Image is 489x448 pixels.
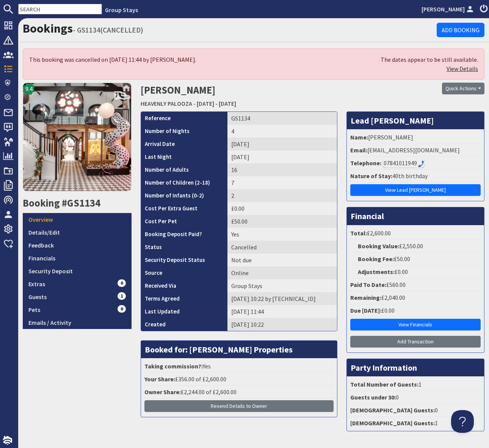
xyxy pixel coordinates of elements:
th: Received Via [141,279,227,292]
div: This booking was cancelled on [DATE] 11:44 by [PERSON_NAME]. [29,55,196,64]
li: 1 [349,378,482,391]
strong: Telephone: [350,159,381,167]
a: Guests1 [23,290,132,303]
span: - [193,100,196,107]
a: View Lead [PERSON_NAME] [350,184,481,196]
a: Emails / Activity [23,316,132,329]
th: Last Updated [141,305,227,318]
th: Number of Nights [141,125,227,138]
h3: Booked for: [PERSON_NAME] Properties [141,341,337,358]
strong: Guests under 30: [350,393,396,401]
li: £560.00 [349,279,482,291]
li: Yes [143,360,335,373]
span: 9.4 [25,84,33,93]
th: Arrival Date [141,138,227,150]
td: Cancelled [227,241,337,254]
li: [PERSON_NAME] [349,131,482,144]
th: Last Night [141,150,227,163]
td: Group Stays [227,279,337,292]
strong: [DEMOGRAPHIC_DATA] Guests: [350,406,435,414]
small: - GS1134(CANCELLED) [73,25,143,34]
a: Financials [23,252,132,265]
th: Cost Per Pet [141,215,227,228]
td: [DATE] [227,138,337,150]
td: 7 [227,176,337,189]
th: Cost Per Extra Guest [141,202,227,215]
th: Booking Deposit Paid? [141,228,227,241]
a: View Details [447,65,478,72]
th: Number of Children (2-18) [141,176,227,189]
button: Quick Actions [442,83,484,94]
strong: Booking Value: [358,242,399,250]
td: 16 [227,163,337,176]
span: Resend Details to Owner [211,403,267,409]
strong: Adjustments: [358,268,395,276]
strong: Total: [350,229,367,237]
strong: Total Number of Guests: [350,381,418,388]
span: 1 [118,292,126,300]
span: 0 [118,279,126,287]
img: hfpfyWBK5wQHBAGPgDf9c6qAYOxxMAAAAASUVORK5CYII= [418,160,424,167]
div: The dates appear to be still available. [196,55,478,64]
strong: Email: [350,146,367,154]
th: Security Deposit Status [141,254,227,266]
h3: Lead [PERSON_NAME] [347,112,484,129]
th: Number of Adults [141,163,227,176]
th: Number of Infants (0-2) [141,189,227,202]
li: £2,244.00 of £2,600.00 [143,386,335,399]
iframe: Toggle Customer Support [451,410,474,433]
td: [DATE] 11:44 [227,305,337,318]
strong: Name: [350,133,368,141]
li: £2,040.00 [349,291,482,304]
a: [DATE] - [DATE] [197,100,236,107]
a: Security Deposit [23,265,132,277]
li: 40th birthday [349,170,482,183]
img: HEAVENLY PALOOZA's icon [23,83,132,191]
h2: [PERSON_NAME] [141,83,367,110]
th: Status [141,241,227,254]
a: HEAVENLY PALOOZA [141,100,192,107]
td: £0.00 [227,202,337,215]
strong: [DEMOGRAPHIC_DATA] Guests: [350,419,435,427]
th: Reference [141,112,227,125]
td: [DATE] 10:22 by [TECHNICAL_ID] [227,292,337,305]
a: Group Stays [105,6,138,14]
a: Feedback [23,239,132,252]
h3: Party Information [347,359,484,376]
strong: Remaining: [350,294,381,301]
a: Details/Edit [23,226,132,239]
li: £2,550.00 [349,240,482,253]
td: [DATE] [227,150,337,163]
a: Bookings [23,21,73,36]
a: View Financials [350,319,481,331]
h3: Financial [347,207,484,225]
td: Yes [227,228,337,241]
li: 0 [349,391,482,404]
li: £0.00 [349,266,482,279]
strong: Taking commission?: [144,362,203,370]
strong: Owner Share: [144,388,181,396]
td: GS1134 [227,112,337,125]
a: [PERSON_NAME] [422,5,475,14]
a: Add Transaction [350,336,481,348]
div: Call: 07841011949 [382,158,425,168]
td: Not due [227,254,337,266]
td: Online [227,266,337,279]
a: Extras0 [23,277,132,290]
a: 9.4 [23,83,132,197]
td: £50.00 [227,215,337,228]
li: £50.00 [349,253,482,266]
h2: Booking #GS1134 [23,197,132,209]
li: [EMAIL_ADDRESS][DOMAIN_NAME] [349,144,482,157]
a: Pets0 [23,303,132,316]
span: 0 [118,305,126,313]
strong: Booking Fee: [358,255,394,263]
th: Source [141,266,227,279]
li: 0 [349,404,482,417]
td: [DATE] 10:22 [227,318,337,331]
a: Add Booking [437,23,484,37]
th: Created [141,318,227,331]
a: Overview [23,213,132,226]
td: 4 [227,125,337,138]
li: £356.00 of £2,600.00 [143,373,335,386]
